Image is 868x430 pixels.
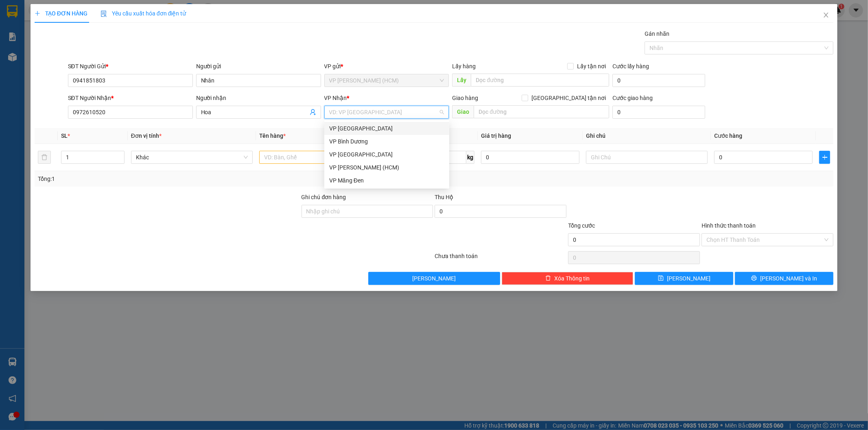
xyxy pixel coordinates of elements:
span: Giá trị hàng [481,132,511,139]
span: VP Hoàng Văn Thụ (HCM) [329,74,444,87]
span: TẠO ĐƠN HÀNG [35,10,87,17]
label: Gán nhãn [645,30,669,37]
span: printer [751,275,757,282]
img: icon [101,11,107,17]
span: plus [820,154,830,161]
label: Hình thức thanh toán [702,222,756,229]
strong: PHONG PHÚ EXPRESS [35,4,101,12]
span: kg [466,151,474,164]
button: deleteXóa Thông tin [502,272,634,285]
img: logo [4,20,33,49]
div: VP Biên Hòa [324,122,449,135]
span: Giao hàng [452,95,478,101]
span: VP [GEOGRAPHIC_DATA]: 84C KQH [PERSON_NAME], P.7, [GEOGRAPHIC_DATA] [35,42,104,58]
span: Lấy [452,74,471,87]
th: Ghi chú [583,128,711,144]
input: VD: Bàn, Ghế [259,151,381,164]
span: [GEOGRAPHIC_DATA] tận nơi [528,93,609,102]
span: VP HCM: 522 [PERSON_NAME], P.4, Q.[GEOGRAPHIC_DATA] [35,13,110,24]
div: SĐT Người Nhận [68,93,193,102]
button: delete [38,151,51,164]
div: Người gửi [196,62,321,71]
input: Ghi Chú [586,151,708,164]
span: Lấy tận nơi [574,62,609,71]
input: Cước giao hàng [612,106,705,119]
span: Thu Hộ [435,194,453,200]
button: plus [819,151,830,164]
div: Người nhận [196,93,321,102]
span: SĐT: [35,59,70,65]
span: VP Nhận [324,95,347,101]
div: VP Măng Đen [329,176,444,185]
label: Cước lấy hàng [612,63,649,69]
div: Tổng: 1 [38,174,335,183]
span: plus [35,11,40,16]
span: Xóa Thông tin [554,274,590,283]
button: Close [815,4,837,27]
span: Tên hàng [259,132,286,139]
div: VP Hoàng Văn Thụ (HCM) [324,161,449,174]
div: VP Bình Dương [324,135,449,148]
span: Cước hàng [714,132,742,139]
label: Ghi chú đơn hàng [302,194,346,200]
input: Dọc đường [474,105,609,118]
button: [PERSON_NAME] [368,272,500,285]
div: SĐT Người Gửi [68,62,193,71]
div: VP Đà Lạt [324,148,449,161]
span: Tổng cước [568,222,595,229]
div: VP gửi [324,62,449,71]
span: user-add [310,109,316,115]
input: Cước lấy hàng [612,74,705,87]
span: delete [545,275,551,282]
span: Yêu cầu xuất hóa đơn điện tử [101,10,186,17]
div: Chưa thanh toán [434,252,568,266]
span: [PERSON_NAME] [412,274,456,283]
span: close [823,12,829,18]
span: VP Bình Dương: 36 Xuyên Á, [PERSON_NAME], Dĩ An, [GEOGRAPHIC_DATA] [35,25,91,41]
input: Dọc đường [471,74,609,87]
span: [PERSON_NAME] và In [760,274,817,283]
div: VP Măng Đen [324,174,449,187]
span: SL [61,132,68,139]
input: 0 [481,151,579,164]
input: Ghi chú đơn hàng [302,205,433,218]
div: VP [GEOGRAPHIC_DATA] [329,124,444,133]
span: Khác [136,151,248,163]
button: printer[PERSON_NAME] và In [735,272,833,285]
span: Giao [452,105,474,118]
div: VP [PERSON_NAME] (HCM) [329,163,444,172]
span: Lấy hàng [452,63,476,69]
span: Đơn vị tính [131,132,162,139]
div: VP Bình Dương [329,137,444,146]
label: Cước giao hàng [612,95,653,101]
span: [PERSON_NAME] [667,274,711,283]
button: save[PERSON_NAME] [635,272,733,285]
span: save [658,275,664,282]
strong: 0333 161718 [44,59,70,65]
div: VP [GEOGRAPHIC_DATA] [329,150,444,159]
